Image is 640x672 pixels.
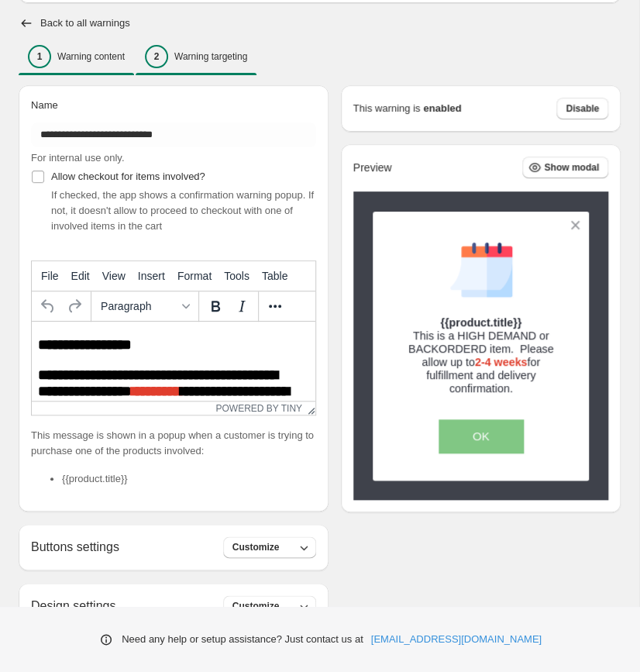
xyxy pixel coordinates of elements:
[31,598,115,613] h2: Design settings
[145,45,168,68] div: 2
[19,40,134,73] button: 1Warning content
[31,99,58,111] span: Name
[475,356,528,368] span: 2-4 weeks
[223,536,316,558] button: Customize
[229,293,255,319] button: Italic
[32,322,315,401] iframe: Rich Text Area
[35,293,61,319] button: Undo
[232,600,280,612] span: Customize
[224,270,249,282] span: Tools
[223,595,316,617] button: Customize
[353,101,421,116] p: This warning is
[61,293,88,319] button: Redo
[232,541,280,553] span: Customize
[423,101,461,116] strong: enabled
[57,50,125,63] p: Warning content
[262,293,288,319] button: More...
[28,45,51,68] div: 1
[31,152,124,164] span: For internal use only.
[544,161,599,174] span: Show modal
[262,270,287,282] span: Table
[202,293,229,319] button: Bold
[6,15,277,88] body: Rich Text Area. Press ALT-0 for help.
[522,157,608,178] button: Show modal
[95,293,195,319] button: Formats
[41,270,59,282] span: File
[31,539,119,554] h2: Buttons settings
[215,403,302,414] a: Powered by Tiny
[174,50,247,63] p: Warning targeting
[136,40,256,73] button: 2Warning targeting
[439,419,524,453] button: OK
[353,161,392,174] h2: Preview
[71,270,90,282] span: Edit
[51,189,314,232] span: If checked, the app shows a confirmation warning popup. If not, it doesn't allow to proceed to ch...
[62,471,316,487] li: {{product.title}}
[400,329,561,396] h3: This is a HIGH DEMAND or BACKORDERD item. Please allow up to for fulfillment and delivery confirm...
[51,171,205,182] span: Allow checkout for items involved?
[101,300,177,312] span: Paragraph
[556,98,608,119] button: Disable
[40,17,130,29] h2: Back to all warnings
[102,270,126,282] span: View
[31,428,316,459] p: This message is shown in a popup when a customer is trying to purchase one of the products involved:
[371,632,542,647] a: [EMAIL_ADDRESS][DOMAIN_NAME]
[138,270,165,282] span: Insert
[566,102,599,115] span: Disable
[177,270,212,282] span: Format
[302,401,315,415] div: Resize
[440,316,521,329] strong: {{product.title}}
